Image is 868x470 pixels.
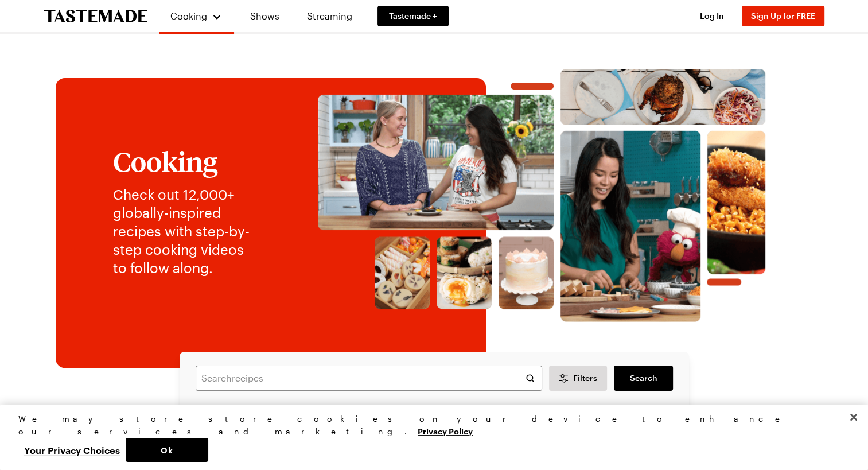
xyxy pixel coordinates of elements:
[113,146,259,176] h1: Cooking
[170,5,223,28] button: Cooking
[44,10,147,23] a: To Tastemade Home Page
[126,438,208,462] button: Ok
[389,10,437,22] span: Tastemade +
[18,413,840,438] div: We may store store cookies on your device to enhance our services and marketing.
[689,10,735,22] button: Log In
[629,372,657,384] span: Search
[113,185,259,277] p: Check out 12,000+ globally-inspired recipes with step-by-step cooking videos to follow along.
[841,405,866,430] button: Close
[18,438,126,462] button: Your Privacy Choices
[418,425,473,436] a: More information about your privacy, opens in a new tab
[700,11,724,21] span: Log In
[742,6,824,26] button: Sign Up for FREE
[614,366,672,391] a: filters
[18,413,840,462] div: Privacy
[170,10,207,21] span: Cooking
[377,6,449,26] a: Tastemade +
[282,69,801,322] img: Explore recipes
[751,11,815,21] span: Sign Up for FREE
[573,372,597,384] span: Filters
[549,366,608,391] button: Desktop filters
